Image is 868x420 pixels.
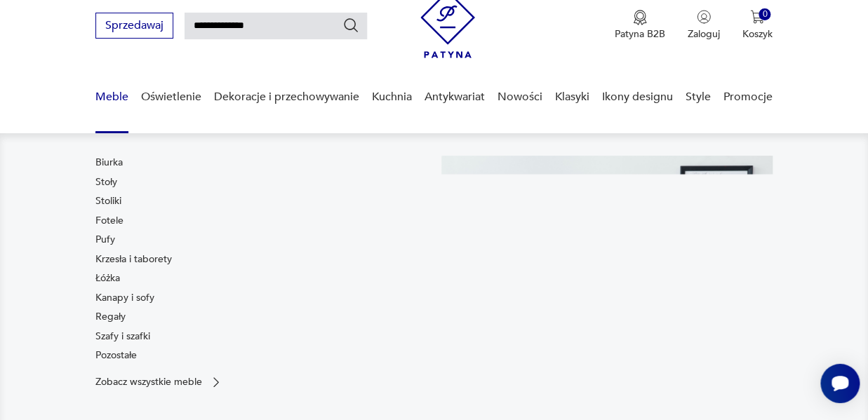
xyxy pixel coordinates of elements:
a: Meble [95,70,128,124]
a: Zobacz wszystkie meble [95,375,223,389]
a: Dekoracje i przechowywanie [214,70,359,124]
p: Koszyk [742,27,773,41]
p: Zobacz wszystkie meble [95,377,202,386]
a: Biurka [95,156,123,170]
a: Nowości [498,70,542,124]
img: Ikonka użytkownika [697,10,711,24]
a: Łóżka [95,271,120,285]
a: Szafy i szafki [95,330,150,344]
a: Oświetlenie [141,70,201,124]
img: Ikona koszyka [750,10,764,24]
button: Patyna B2B [615,10,665,41]
button: Sprzedawaj [95,13,173,39]
button: Szukaj [342,17,359,34]
a: Kuchnia [372,70,412,124]
a: Ikona medaluPatyna B2B [615,10,665,41]
a: Antykwariat [425,70,485,124]
button: 0Koszyk [742,10,773,41]
p: Patyna B2B [615,27,665,41]
img: 969d9116629659dbb0bd4e745da535dc.jpg [441,156,773,416]
a: Pozostałe [95,348,137,363]
button: Zaloguj [688,10,720,41]
a: Promocje [723,70,773,124]
a: Sprzedawaj [95,22,173,32]
p: Zaloguj [688,27,720,41]
img: Ikona medalu [633,10,647,25]
a: Stoliki [95,194,121,208]
div: 0 [759,8,770,20]
iframe: Smartsupp widget button [820,364,860,403]
a: Krzesła i taborety [95,252,172,266]
a: Stoły [95,175,117,189]
a: Klasyki [555,70,589,124]
a: Fotele [95,214,123,228]
a: Ikony designu [602,70,673,124]
a: Pufy [95,233,115,247]
a: Style [686,70,711,124]
a: Kanapy i sofy [95,291,154,305]
a: Regały [95,310,126,324]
